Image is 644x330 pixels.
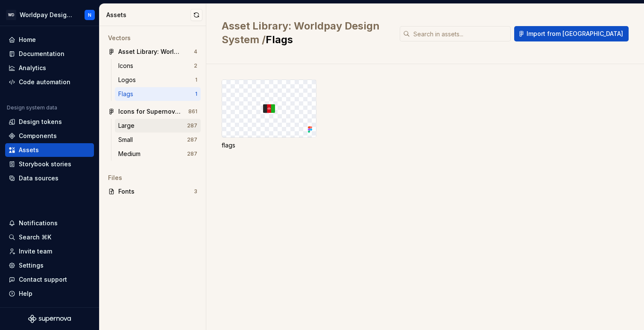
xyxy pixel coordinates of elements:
[5,273,94,286] button: Contact support
[5,129,94,143] a: Components
[5,287,94,301] button: Help
[19,50,64,58] div: Documentation
[88,12,91,18] div: N
[410,26,511,41] input: Search in assets...
[19,146,39,154] div: Assets
[527,29,623,38] span: Import from [GEOGRAPHIC_DATA]
[115,59,201,73] a: Icons2
[28,315,71,323] svg: Supernova Logo
[19,78,70,86] div: Code automation
[118,47,182,56] div: Asset Library: Worldpay Design System
[5,230,94,244] button: Search ⌘K
[115,73,201,87] a: Logos1
[5,259,94,272] a: Settings
[19,233,51,242] div: Search ⌘K
[19,275,67,284] div: Contact support
[108,174,197,182] div: Files
[5,47,94,61] a: Documentation
[194,188,197,195] div: 3
[222,20,380,46] span: Asset Library: Worldpay Design System /
[222,19,389,47] h2: Flags
[118,150,144,158] div: Medium
[115,147,201,161] a: Medium287
[222,141,316,150] div: flags
[2,6,97,24] button: WDWorldpay Design SystemN
[514,26,629,41] button: Import from [GEOGRAPHIC_DATA]
[5,33,94,47] a: Home
[20,11,74,19] div: Worldpay Design System
[5,171,94,185] a: Data sources
[118,121,138,130] div: Large
[187,136,197,143] div: 287
[108,34,197,42] div: Vectors
[187,122,197,129] div: 287
[105,185,201,198] a: Fonts3
[19,118,62,126] div: Design tokens
[6,10,16,20] div: WD
[19,160,71,168] div: Storybook stories
[188,108,197,115] div: 861
[5,75,94,89] a: Code automation
[5,216,94,230] button: Notifications
[5,115,94,129] a: Design tokens
[118,107,182,116] div: Icons for Supernova Test
[19,247,52,256] div: Invite team
[19,64,46,72] div: Analytics
[105,105,201,118] a: Icons for Supernova Test861
[5,245,94,258] a: Invite team
[19,132,57,140] div: Components
[19,261,44,270] div: Settings
[195,77,197,83] div: 1
[106,11,190,19] div: Assets
[115,119,201,133] a: Large287
[19,35,36,44] div: Home
[19,219,58,227] div: Notifications
[5,143,94,157] a: Assets
[118,187,194,196] div: Fonts
[19,289,32,298] div: Help
[118,76,139,84] div: Logos
[195,91,197,97] div: 1
[19,174,59,183] div: Data sources
[194,48,197,55] div: 4
[118,62,137,70] div: Icons
[118,90,137,98] div: Flags
[115,133,201,147] a: Small287
[118,136,136,144] div: Small
[7,104,57,111] div: Design system data
[5,157,94,171] a: Storybook stories
[105,45,201,59] a: Asset Library: Worldpay Design System4
[115,87,201,101] a: Flags1
[194,62,197,69] div: 2
[5,61,94,75] a: Analytics
[187,150,197,157] div: 287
